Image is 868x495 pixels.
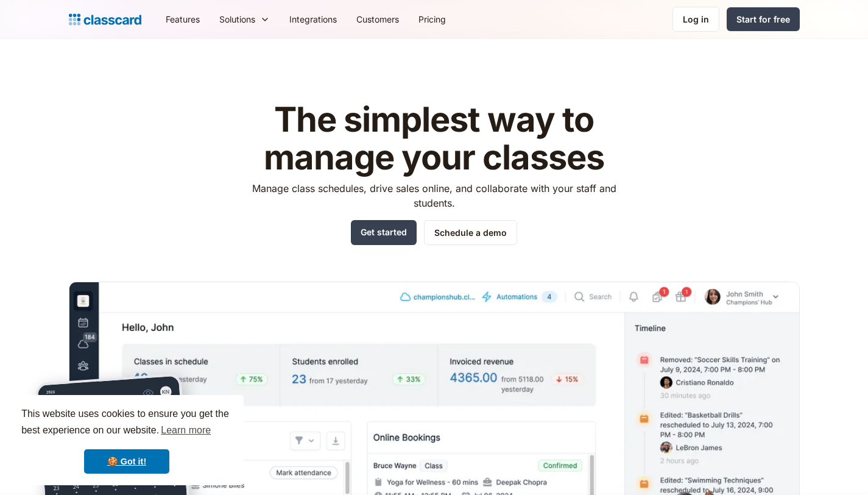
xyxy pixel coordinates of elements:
[21,407,232,440] span: This website uses cookies to ensure you get the best experience on our website.
[210,5,280,33] div: Solutions
[672,7,719,32] a: Log in
[683,13,709,26] div: Log in
[84,449,169,474] a: dismiss cookie message
[727,7,800,31] a: Start for free
[219,13,255,26] div: Solutions
[69,11,141,28] a: Logo
[159,421,213,440] a: learn more about cookies
[409,5,456,33] a: Pricing
[351,220,417,245] a: Get started
[736,13,790,26] div: Start for free
[347,5,409,33] a: Customers
[156,5,210,33] a: Features
[241,101,627,176] h1: The simplest way to manage your classes
[280,5,347,33] a: Integrations
[241,181,627,210] p: Manage class schedules, drive sales online, and collaborate with your staff and students.
[424,220,517,245] a: Schedule a demo
[10,395,244,485] div: cookieconsent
